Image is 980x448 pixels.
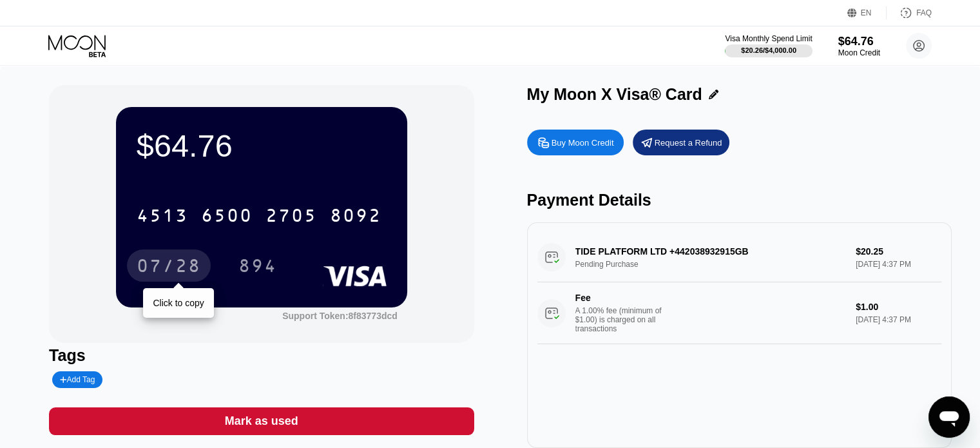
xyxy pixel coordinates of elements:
[861,8,872,17] div: EN
[60,375,95,384] div: Add Tag
[238,257,277,278] div: 894
[575,306,672,333] div: A 1.00% fee (minimum of $1.00) is charged on all transactions
[129,199,389,231] div: 4513650027058092
[225,414,298,429] div: Mark as used
[575,293,666,303] div: Fee
[838,35,880,48] div: $64.76
[137,207,188,228] div: 4513
[856,302,941,312] div: $1.00
[847,6,887,19] div: EN
[265,207,317,228] div: 2705
[52,371,102,388] div: Add Tag
[153,298,204,308] div: Click to copy
[201,207,253,228] div: 6500
[330,207,381,228] div: 8092
[838,35,880,57] div: $64.76Moon Credit
[928,396,970,438] iframe: Button to launch messaging window
[537,282,941,344] div: FeeA 1.00% fee (minimum of $1.00) is charged on all transactions$1.00[DATE] 4:37 PM
[282,311,398,321] div: Support Token:8f83773dcd
[838,48,880,57] div: Moon Credit
[916,8,932,17] div: FAQ
[527,191,952,209] div: Payment Details
[527,85,702,104] div: My Moon X Visa® Card
[725,34,812,43] div: Visa Monthly Spend Limit
[741,46,796,54] div: $20.26 / $4,000.00
[282,311,398,321] div: Support Token: 8f83773dcd
[527,130,624,155] div: Buy Moon Credit
[552,137,614,148] div: Buy Moon Credit
[49,346,474,365] div: Tags
[137,257,201,278] div: 07/28
[633,130,729,155] div: Request a Refund
[127,249,211,282] div: 07/28
[229,249,287,282] div: 894
[887,6,932,19] div: FAQ
[856,315,941,324] div: [DATE] 4:37 PM
[655,137,722,148] div: Request a Refund
[725,34,812,57] div: Visa Monthly Spend Limit$20.26/$4,000.00
[137,128,387,164] div: $64.76
[49,407,474,435] div: Mark as used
